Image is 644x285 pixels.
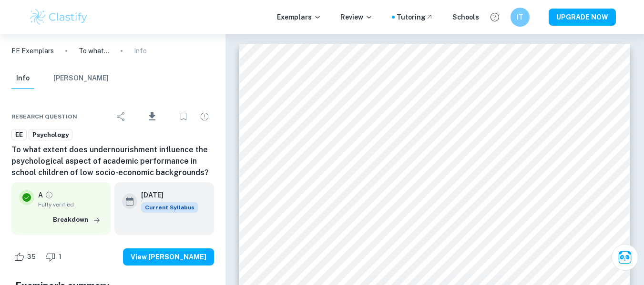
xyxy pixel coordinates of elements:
span: Current Syllabus [141,202,198,213]
span: 35 [22,252,41,262]
a: EE [11,129,27,141]
div: This exemplar is based on the current syllabus. Feel free to refer to it for inspiration/ideas wh... [141,202,198,213]
div: Share [112,107,131,126]
p: A [38,190,43,200]
img: Clastify logo [29,8,89,27]
span: Psychology [29,130,72,140]
a: Schools [452,12,479,22]
span: Research question [11,112,77,121]
div: Like [11,249,41,265]
button: Help and Feedback [487,9,503,25]
span: EE [12,130,26,140]
p: To what extent does undernourishment influence the psychological aspect of academic performance i... [79,46,109,56]
button: Info [11,68,34,89]
button: [PERSON_NAME] [53,68,109,89]
p: Review [340,12,373,22]
div: Bookmark [174,107,193,126]
button: UPGRADE NOW [549,9,616,26]
a: EE Exemplars [11,46,54,56]
button: View [PERSON_NAME] [123,248,214,265]
p: Exemplars [277,12,321,22]
a: Tutoring [397,12,433,22]
button: Ask Clai [612,244,638,271]
div: Dislike [43,249,67,265]
h6: To what extent does undernourishment influence the psychological aspect of academic performance i... [11,144,214,178]
div: Download [133,104,172,129]
button: IT [511,8,530,27]
span: Fully verified [38,200,103,209]
div: Report issue [195,107,214,126]
span: 1 [53,252,67,262]
a: Grade fully verified [45,191,53,199]
h6: [DATE] [141,190,191,200]
a: Psychology [29,129,72,141]
p: Info [134,46,147,56]
h6: IT [514,12,525,22]
button: Breakdown [51,213,103,227]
